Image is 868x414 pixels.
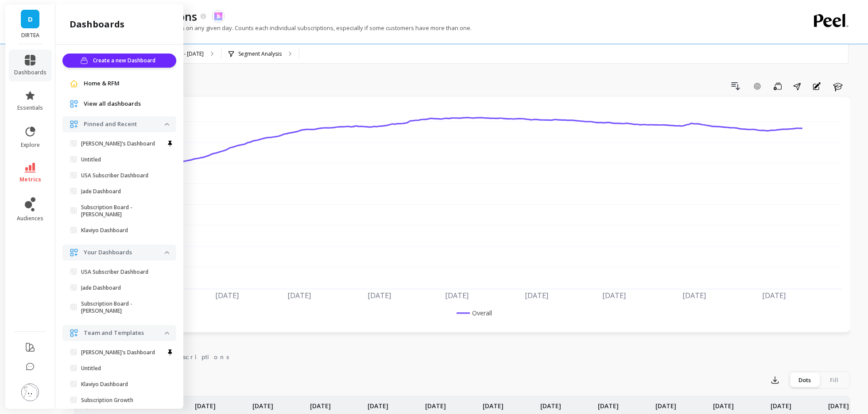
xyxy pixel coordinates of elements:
p: Pinned and Recent [84,120,165,129]
nav: Tabs [74,345,850,366]
p: Untitled [81,156,101,163]
p: [DATE] [483,396,504,410]
p: Jade Dashboard [81,188,121,195]
p: Team and Templates [84,329,165,337]
p: Subscription Growth [81,397,133,404]
p: Untitled [81,365,101,372]
p: [DATE] [655,396,676,410]
img: down caret icon [165,251,169,254]
span: Subscriptions [159,353,229,361]
p: [PERSON_NAME]'s Dashboard [81,140,155,147]
span: D [28,14,33,24]
p: USA Subscriber Dashboard [81,172,148,179]
span: audiences [17,215,43,222]
span: explore [21,142,40,149]
p: Subscription Board - [PERSON_NAME] [81,204,165,218]
img: down caret icon [165,123,169,126]
img: navigation item icon [70,120,78,129]
p: [DATE] [713,396,734,410]
img: navigation item icon [70,248,78,257]
span: metrics [19,176,41,183]
div: Dots [790,373,819,387]
span: dashboards [14,69,46,76]
p: USA Subscriber Dashboard [81,268,148,276]
h2: dashboards [70,18,124,31]
span: Create a new Dashboard [93,56,158,65]
p: Subscription Board - [PERSON_NAME] [81,300,165,314]
p: Jade Dashboard [81,284,121,291]
img: profile picture [21,383,39,401]
span: Home & RFM [84,79,120,88]
p: The number of active subscriptions on any given day. Counts each individual subscriptions, especi... [74,24,472,32]
p: [DATE] [252,396,273,410]
img: navigation item icon [70,100,78,108]
p: [DATE] [368,396,388,410]
a: View all dashboards [84,100,169,108]
p: Klaviyo Dashboard [81,381,128,388]
p: [DATE] [540,396,561,410]
p: Klaviyo Dashboard [81,227,128,234]
div: Fill [819,373,849,387]
img: navigation item icon [70,79,78,88]
p: DIRTEA [14,32,46,39]
span: essentials [17,104,43,111]
span: View all dashboards [84,100,141,108]
p: [DATE] [598,396,619,410]
img: navigation item icon [70,329,78,337]
p: [DATE] [771,396,791,410]
p: [PERSON_NAME]'s Dashboard [81,349,155,356]
p: Segment Analysis [238,50,282,57]
img: api.skio.svg [214,12,222,20]
p: [DATE] [828,396,849,410]
p: [DATE] [195,396,216,410]
p: [DATE] [310,396,331,410]
button: Create a new Dashboard [62,54,176,68]
img: down caret icon [165,332,169,334]
p: Your Dashboards [84,248,165,257]
p: [DATE] [425,396,446,410]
